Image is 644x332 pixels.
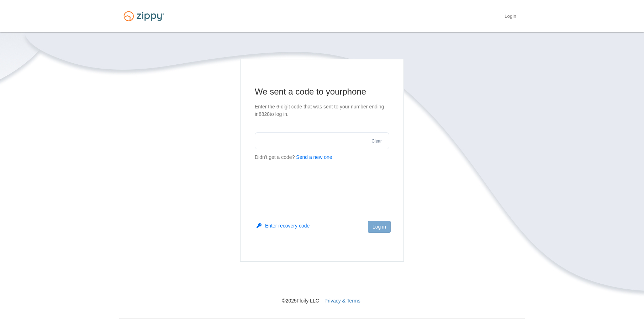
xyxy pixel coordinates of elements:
[119,8,168,25] img: Logo
[368,221,391,233] button: Log in
[255,86,389,97] h1: We sent a code to your phone
[369,138,384,145] button: Clear
[296,154,332,161] button: Send a new one
[119,262,525,304] nav: © 2025 Floify LLC
[255,103,389,118] p: Enter the 6-digit code that was sent to your number ending in 8828 to log in.
[324,298,360,304] a: Privacy & Terms
[257,222,310,229] button: Enter recovery code
[505,14,516,21] a: Login
[255,154,389,161] p: Didn't get a code?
